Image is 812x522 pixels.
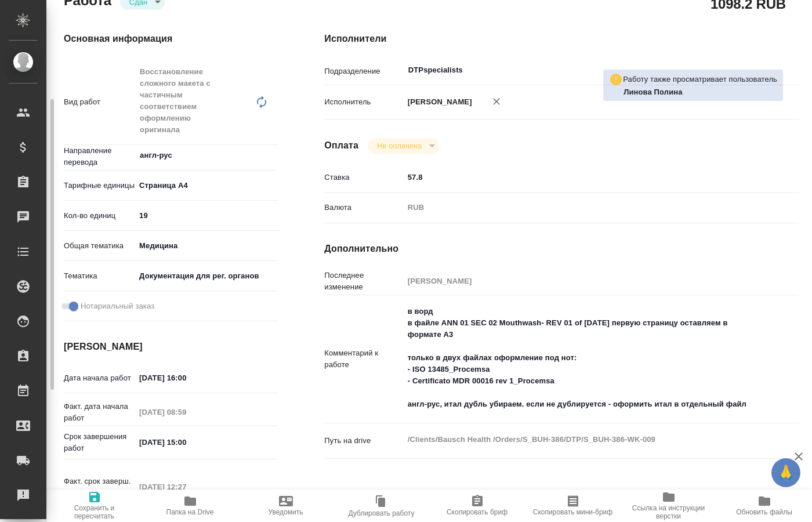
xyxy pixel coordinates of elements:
[64,476,135,499] p: Факт. срок заверш. работ
[269,508,303,516] span: Уведомить
[135,478,237,495] input: Пустое поле
[776,461,796,485] span: 🙏
[324,66,403,77] p: Подразделение
[46,490,142,522] button: Сохранить и пересчитать
[324,242,799,256] h4: Дополнительно
[447,508,507,516] span: Скопировать бриф
[81,300,154,312] span: Нотариальный заказ
[324,347,403,371] p: Комментарий к работе
[64,372,135,384] p: Дата начала работ
[64,401,135,424] p: Факт. дата начала работ
[238,490,333,522] button: Уведомить
[404,198,760,217] div: RUB
[135,207,278,224] input: ✎ Введи что-нибудь
[64,145,135,168] p: Направление перевода
[736,508,792,516] span: Обновить файлы
[621,490,716,522] button: Ссылка на инструкции верстки
[135,369,237,386] input: ✎ Введи что-нибудь
[64,240,135,252] p: Общая тематика
[135,434,237,451] input: ✎ Введи что-нибудь
[623,86,777,98] p: Линова Полина
[349,509,415,517] span: Дублировать работу
[135,404,237,420] input: Пустое поле
[484,89,509,114] button: Удалить исполнителя
[324,202,403,213] p: Валюта
[324,96,403,108] p: Исполнитель
[429,490,525,522] button: Скопировать бриф
[404,96,472,108] p: [PERSON_NAME]
[64,96,135,108] p: Вид работ
[533,508,612,516] span: Скопировать мини-бриф
[404,430,760,449] textarea: /Clients/Bausch Health /Orders/S_BUH-386/DTP/S_BUH-386-WK-009
[771,458,800,487] button: 🙏
[142,490,238,522] button: Папка на Drive
[135,176,278,195] div: Страница А4
[628,504,709,520] span: Ссылка на инструкции верстки
[53,504,135,520] span: Сохранить и пересчитать
[368,138,439,154] div: Сдан
[135,266,278,286] div: Документация для рег. органов
[324,435,403,447] p: Путь на drive
[64,180,135,191] p: Тарифные единицы
[324,172,403,183] p: Ставка
[623,88,682,96] b: Линова Полина
[716,490,812,522] button: Обновить файлы
[324,270,403,293] p: Последнее изменение
[64,210,135,222] p: Кол-во единиц
[404,169,760,186] input: ✎ Введи что-нибудь
[166,508,214,516] span: Папка на Drive
[324,139,358,153] h4: Оплата
[333,490,429,522] button: Дублировать работу
[324,32,799,46] h4: Исполнители
[404,273,760,289] input: Пустое поле
[525,490,621,522] button: Скопировать мини-бриф
[64,32,278,46] h4: Основная информация
[135,236,278,256] div: Медицина
[374,141,425,151] button: Не оплачена
[64,340,278,354] h4: [PERSON_NAME]
[271,154,274,157] button: Open
[753,69,756,71] button: Open
[64,270,135,282] p: Тематика
[64,431,135,454] p: Срок завершения работ
[404,302,760,414] textarea: в ворд в файле ANN 01 SEC 02 Mouthwash- REV 01 of [DATE] первую страницу оставляем в формате А3 т...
